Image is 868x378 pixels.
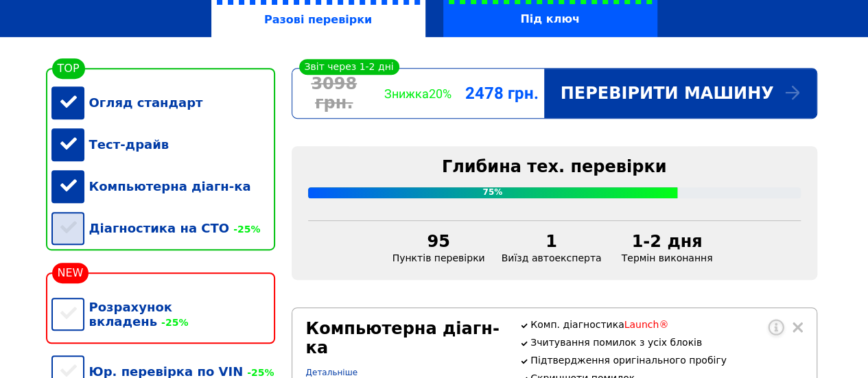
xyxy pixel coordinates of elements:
span: -25% [229,224,260,235]
div: 2478 грн. [460,84,543,103]
div: Компьютерна діагн-ка [51,165,275,207]
div: Розрахунок вкладень [51,286,275,342]
a: Детальніше [306,368,357,377]
div: 3098 грн. [292,74,376,113]
div: Компьютерна діагн-ка [306,319,504,357]
div: 1-2 дня [618,232,716,251]
span: Launch® [624,319,669,330]
p: Зчитування помилок з усіх блоків [530,337,802,348]
div: Огляд стандарт [51,82,275,123]
div: Тест-драйв [51,123,275,165]
p: Комп. діагностика [530,319,802,330]
div: Діагностика на СТО [51,207,275,249]
div: Знижка [376,86,460,101]
span: -25% [243,367,274,378]
div: 95 [392,232,485,251]
div: Виїзд автоексперта [493,232,610,263]
div: Пунктів перевірки [384,232,493,263]
div: Термін виконання [609,232,724,263]
div: 75% [308,187,678,198]
div: Перевірити машину [544,69,817,118]
p: Підтвердження оригінального пробігу [530,355,802,366]
div: 1 [502,232,602,251]
span: 20% [429,86,451,101]
span: -25% [157,317,188,328]
div: Глибина тех. перевірки [308,157,801,176]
